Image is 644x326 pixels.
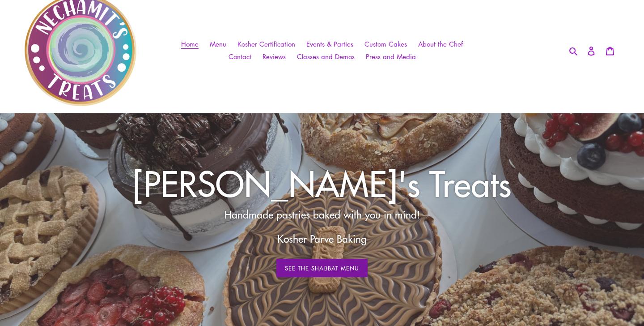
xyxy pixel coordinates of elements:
p: Kosher Parve Baking [139,231,505,247]
a: Contact [224,50,256,63]
span: Press and Media [366,52,416,61]
a: Reviews [258,50,290,63]
span: Home [181,39,199,49]
span: Reviews [263,52,286,61]
span: Menu [210,39,226,49]
a: See The Shabbat Menu: Weekly Menu [276,259,368,278]
span: Classes and Demos [297,52,355,61]
a: About the Chef [414,38,467,51]
a: Events & Parties [302,38,358,51]
span: Kosher Certification [237,39,295,49]
a: Custom Cakes [360,38,411,51]
span: Custom Cakes [364,39,407,49]
a: Classes and Demos [292,50,359,63]
a: Kosher Certification [233,38,300,51]
a: Home [177,38,203,51]
a: Press and Media [361,50,420,63]
a: Menu [205,38,231,51]
span: Contact [229,52,251,61]
span: Events & Parties [306,39,353,49]
span: About the Chef [418,39,463,49]
h2: [PERSON_NAME]'s Treats [78,162,566,203]
p: Handmade pastries baked with you in mind! [139,207,505,223]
